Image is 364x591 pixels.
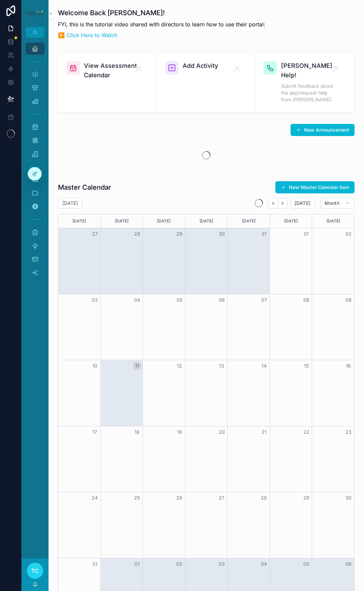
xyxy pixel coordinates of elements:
a: [PERSON_NAME] Help!Submit feedback about the app/request help from [PERSON_NAME]. [255,53,354,112]
button: 29 [175,230,183,238]
span: Month [325,200,339,206]
div: [DATE] [271,214,311,228]
button: 20 [218,428,226,436]
button: 02 [175,560,183,568]
button: New Announcement [291,124,355,136]
div: [DATE] [229,214,269,228]
span: Submit feedback about the app/request help from [PERSON_NAME]. [281,83,335,103]
button: 06 [218,296,226,304]
button: 05 [175,296,183,304]
button: 01 [302,230,310,238]
button: 07 [260,296,268,304]
button: 13 [218,362,226,370]
button: New Master Calendar Item [275,181,355,193]
a: Add Activity [157,53,256,112]
button: Back [268,198,278,209]
button: 04 [133,296,141,304]
span: [PERSON_NAME] Help! [281,61,335,80]
span: [DATE] [295,200,310,206]
button: 31 [91,560,99,568]
button: 02 [344,230,353,238]
button: 28 [133,230,141,238]
button: 05 [302,560,310,568]
button: 22 [302,428,310,436]
h1: Welcome Back [PERSON_NAME]! [58,8,265,18]
div: [DATE] [186,214,226,228]
button: 12 [175,362,183,370]
button: 26 [175,494,183,502]
div: scrollable content [22,38,49,288]
button: 30 [344,494,353,502]
img: App logo [26,10,44,17]
button: 28 [260,494,268,502]
button: 08 [302,296,310,304]
button: 18 [133,428,141,436]
button: 31 [260,230,268,238]
button: 27 [218,494,226,502]
div: [DATE] [313,214,353,228]
button: 27 [91,230,99,238]
button: 01 [133,560,141,568]
button: 10 [91,362,99,370]
button: 04 [260,560,268,568]
span: View Assessment Calendar [84,61,138,80]
button: 15 [302,362,310,370]
button: 30 [218,230,226,238]
button: 09 [344,296,353,304]
button: 19 [175,428,183,436]
a: View Assessment Calendar [58,53,157,112]
button: [DATE] [290,198,315,209]
button: 03 [91,296,99,304]
button: 06 [344,560,353,568]
button: Month [320,198,355,209]
button: Next [278,198,287,209]
h1: Master Calendar [58,183,111,192]
span: TC [31,567,39,575]
button: 03 [218,560,226,568]
span: Add Activity [183,61,218,71]
div: [DATE] [144,214,184,228]
button: 11 [133,362,141,370]
button: 14 [260,362,268,370]
p: FYI, this is the tutorial video shared with directors to learn how to use their portal: [58,20,265,28]
button: 25 [133,494,141,502]
button: 16 [344,362,353,370]
button: 29 [302,494,310,502]
a: ▶️ Click Here to Watch [58,32,117,38]
button: 24 [91,494,99,502]
button: 17 [91,428,99,436]
div: [DATE] [59,214,99,228]
button: 21 [260,428,268,436]
div: [DATE] [102,214,142,228]
button: 23 [344,428,353,436]
h2: [DATE] [62,200,78,207]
